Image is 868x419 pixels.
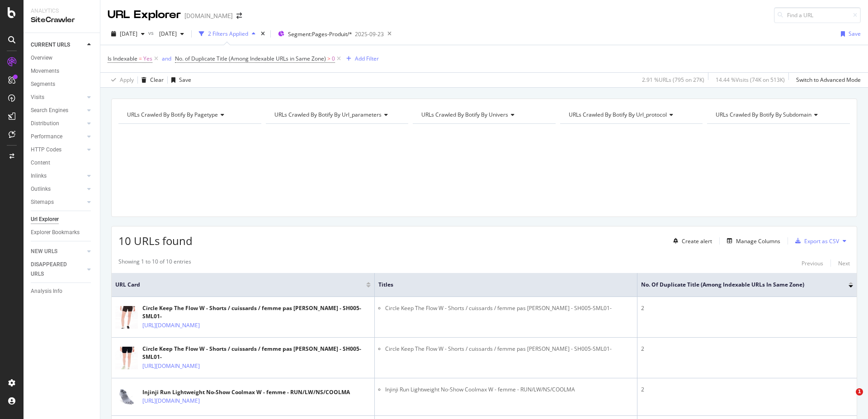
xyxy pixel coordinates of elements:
div: [DOMAIN_NAME] [184,11,233,20]
div: Analytics [31,7,93,15]
div: 2 [641,386,853,394]
button: Apply [108,73,134,87]
div: Apply [120,76,134,84]
button: Save [837,27,861,41]
div: SiteCrawler [31,15,93,25]
button: Next [838,258,850,268]
div: 2.91 % URLs ( 795 on 27K ) [642,76,704,84]
button: [DATE] [156,27,188,41]
div: Search Engines [31,106,68,115]
div: Clear [150,76,164,84]
span: 2025 Aug. 31st [156,30,177,38]
div: Analysis Info [31,287,62,296]
a: Inlinks [31,171,85,181]
div: and [162,55,171,62]
a: Visits [31,93,85,102]
input: Find a URL [774,7,861,23]
div: Switch to Advanced Mode [796,76,861,84]
div: Distribution [31,119,59,128]
span: 1 [856,388,863,395]
h4: URLs Crawled By Botify By url_parameters [273,108,401,122]
img: main image [115,341,138,375]
h4: URLs Crawled By Botify By univers [420,108,547,122]
div: Manage Columns [736,237,780,245]
button: Create alert [670,234,712,248]
div: NEW URLS [31,247,57,256]
span: No. of Duplicate Title (Among Indexable URLs in Same Zone) [175,55,326,62]
a: Analysis Info [31,287,94,296]
a: Distribution [31,119,85,128]
div: Add Filter [355,55,379,62]
button: Save [168,73,191,87]
div: Save [179,76,191,84]
span: Yes [143,52,152,65]
div: 14.44 % Visits ( 74K on 513K ) [716,76,785,84]
span: URLs Crawled By Botify By pagetype [127,111,218,118]
span: URLs Crawled By Botify By url_parameters [274,111,382,118]
span: URLs Crawled By Botify By univers [421,111,508,118]
button: 2 Filters Applied [195,27,259,41]
button: Add Filter [343,53,379,64]
button: Manage Columns [723,235,780,246]
div: 2025-09-23 [355,30,384,38]
img: main image [115,300,138,334]
div: DISAPPEARED URLS [31,260,76,279]
span: No. of Duplicate Title (Among Indexable URLs in Same Zone) [641,281,835,289]
span: URL Card [115,281,364,289]
a: [URL][DOMAIN_NAME] [142,321,200,330]
span: Segment: Pages-Produit/* [288,30,352,38]
span: URLs Crawled By Botify By url_protocol [569,111,667,118]
iframe: Intercom live chat [837,388,859,410]
a: Sitemaps [31,198,85,207]
h4: URLs Crawled By Botify By pagetype [125,108,253,122]
div: Previous [802,259,823,267]
button: Clear [138,73,164,87]
a: Performance [31,132,85,141]
a: Overview [31,53,94,63]
a: HTTP Codes [31,145,85,155]
div: arrow-right-arrow-left [236,13,242,19]
a: NEW URLS [31,247,85,256]
li: Circle Keep The Flow W - Shorts / cuissards / femme pas [PERSON_NAME] - SH005-SML01- [385,304,634,312]
div: HTTP Codes [31,145,61,155]
span: URLs Crawled By Botify By subdomain [716,111,811,118]
div: Outlinks [31,184,51,194]
li: Circle Keep The Flow W - Shorts / cuissards / femme pas [PERSON_NAME] - SH005-SML01- [385,345,634,353]
h4: URLs Crawled By Botify By subdomain [714,108,842,122]
div: URL Explorer [108,7,181,23]
div: Circle Keep The Flow W - Shorts / cuissards / femme pas [PERSON_NAME] - SH005-SML01- [142,345,371,361]
img: main image [115,389,138,405]
a: Content [31,158,94,168]
a: Explorer Bookmarks [31,228,94,237]
button: Switch to Advanced Mode [793,73,861,87]
div: Export as CSV [804,237,839,245]
div: Save [849,30,861,38]
a: Search Engines [31,106,85,115]
button: Export as CSV [792,234,839,248]
div: Showing 1 to 10 of 10 entries [118,258,191,268]
div: Create alert [682,237,712,245]
div: Visits [31,93,44,102]
div: Content [31,158,50,168]
div: Movements [31,66,59,76]
a: Segments [31,80,94,89]
button: Previous [802,258,823,268]
a: [URL][DOMAIN_NAME] [142,362,200,371]
div: Performance [31,132,62,141]
a: [URL][DOMAIN_NAME] [142,396,200,405]
a: Outlinks [31,184,85,194]
span: = [139,55,142,62]
div: Overview [31,53,52,63]
li: Injinji Run Lightweight No-Show Coolmax W - femme - RUN/LW/NS/COOLMA [385,386,634,394]
div: 2 [641,345,853,353]
button: and [162,54,171,63]
div: Inlinks [31,171,47,181]
div: Sitemaps [31,198,54,207]
span: 2025 Sep. 28th [120,30,137,38]
div: 2 Filters Applied [208,30,248,38]
h4: URLs Crawled By Botify By url_protocol [567,108,695,122]
div: Circle Keep The Flow W - Shorts / cuissards / femme pas [PERSON_NAME] - SH005-SML01- [142,304,371,320]
a: DISAPPEARED URLS [31,260,85,279]
div: Injinji Run Lightweight No-Show Coolmax W - femme - RUN/LW/NS/COOLMA [142,388,350,396]
div: Segments [31,80,55,89]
